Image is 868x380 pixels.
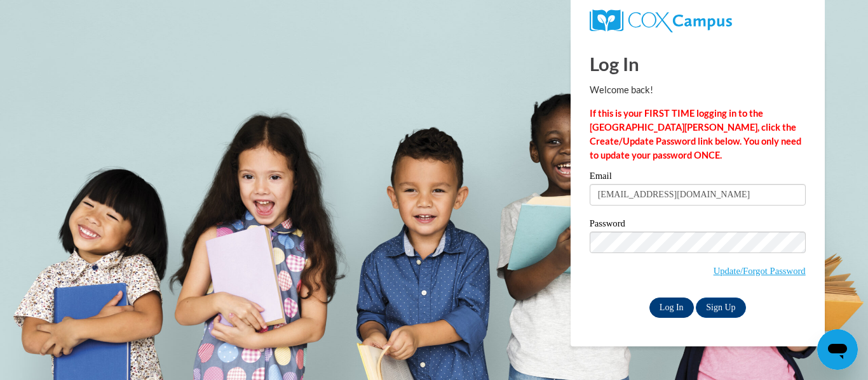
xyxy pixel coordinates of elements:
iframe: Button to launch messaging window [817,329,858,370]
h1: Log In [590,51,806,77]
a: Update/Forgot Password [714,266,806,276]
label: Password [590,219,806,232]
img: COX Campus [590,10,732,32]
strong: If this is your FIRST TIME logging in to the [GEOGRAPHIC_DATA][PERSON_NAME], click the Create/Upd... [590,108,801,161]
p: Welcome back! [590,83,806,97]
a: COX Campus [590,10,806,32]
a: Sign Up [696,298,745,318]
label: Email [590,171,806,184]
input: Log In [649,298,694,318]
